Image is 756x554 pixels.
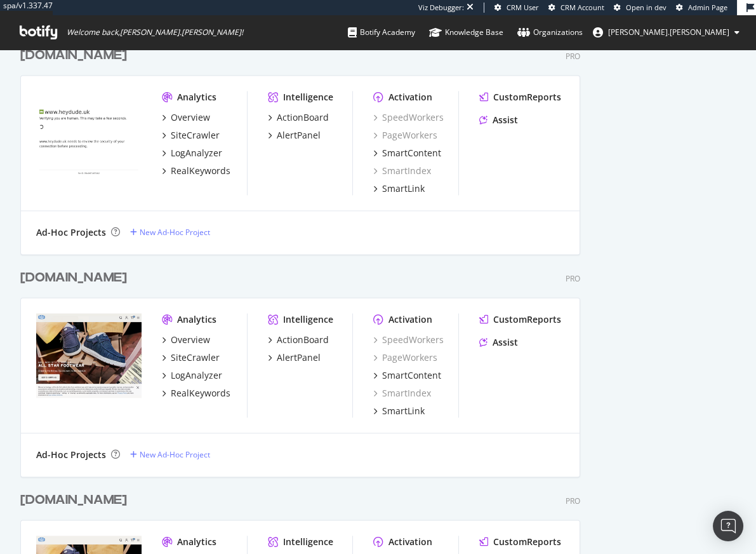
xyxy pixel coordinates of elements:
[268,351,321,364] a: AlertPanel
[171,129,220,142] div: SiteCrawler
[162,387,230,400] a: RealKeywords
[348,15,415,50] a: Botify Academy
[373,182,425,195] a: SmartLink
[348,26,415,39] div: Botify Academy
[268,129,321,142] a: AlertPanel
[614,3,666,13] a: Open in dev
[373,129,437,142] a: PageWorkers
[140,449,210,460] div: New Ad-Hoc Project
[130,227,210,238] a: New Ad-Hoc Project
[20,491,132,510] a: [DOMAIN_NAME]
[418,3,464,13] div: Viz Debugger:
[429,26,503,39] div: Knowledge Base
[171,111,210,124] div: Overview
[162,129,220,142] a: SiteCrawler
[140,227,210,238] div: New Ad-Hoc Project
[676,3,727,13] a: Admin Page
[20,46,127,65] div: [DOMAIN_NAME]
[171,334,210,346] div: Overview
[283,536,333,548] div: Intelligence
[277,334,329,346] div: ActionBoard
[494,3,539,13] a: CRM User
[560,3,604,12] span: CRM Account
[566,273,580,284] div: Pro
[713,511,743,541] div: Open Intercom Messenger
[608,27,729,37] span: colin.reid
[373,334,444,346] a: SpeedWorkers
[493,91,561,104] div: CustomReports
[429,15,503,50] a: Knowledge Base
[479,336,518,349] a: Assist
[36,226,106,239] div: Ad-Hoc Projects
[479,313,561,326] a: CustomReports
[382,369,441,382] div: SmartContent
[493,114,518,126] div: Assist
[20,491,127,510] div: [DOMAIN_NAME]
[171,165,230,177] div: RealKeywords
[277,129,321,142] div: AlertPanel
[479,536,561,548] a: CustomReports
[479,114,518,126] a: Assist
[162,369,222,382] a: LogAnalyzer
[171,369,222,382] div: LogAnalyzer
[67,27,243,37] span: Welcome back, [PERSON_NAME].[PERSON_NAME] !
[382,147,441,159] div: SmartContent
[382,182,425,195] div: SmartLink
[171,147,222,159] div: LogAnalyzer
[268,334,329,346] a: ActionBoard
[566,496,580,506] div: Pro
[171,351,220,364] div: SiteCrawler
[283,91,333,104] div: Intelligence
[20,46,132,65] a: [DOMAIN_NAME]
[493,536,561,548] div: CustomReports
[373,369,441,382] a: SmartContent
[277,111,329,124] div: ActionBoard
[373,147,441,159] a: SmartContent
[493,336,518,349] div: Assist
[177,313,216,326] div: Analytics
[177,536,216,548] div: Analytics
[268,111,329,124] a: ActionBoard
[20,269,127,287] div: [DOMAIN_NAME]
[277,351,321,364] div: AlertPanel
[130,449,210,460] a: New Ad-Hoc Project
[517,15,583,50] a: Organizations
[517,26,583,39] div: Organizations
[177,91,216,104] div: Analytics
[388,313,432,326] div: Activation
[373,111,444,124] a: SpeedWorkers
[507,3,539,12] span: CRM User
[388,536,432,548] div: Activation
[162,334,210,346] a: Overview
[36,449,106,461] div: Ad-Hoc Projects
[626,3,666,12] span: Open in dev
[548,3,604,13] a: CRM Account
[688,3,727,12] span: Admin Page
[171,387,230,400] div: RealKeywords
[479,91,561,104] a: CustomReports
[382,405,425,417] div: SmartLink
[388,91,432,104] div: Activation
[373,387,431,400] a: SmartIndex
[36,91,142,175] img: heydude.uk
[566,51,580,62] div: Pro
[162,147,222,159] a: LogAnalyzer
[493,313,561,326] div: CustomReports
[373,405,425,417] a: SmartLink
[283,313,333,326] div: Intelligence
[36,313,142,398] img: heydude.com
[583,22,750,43] button: [PERSON_NAME].[PERSON_NAME]
[373,165,431,177] a: SmartIndex
[373,351,437,364] a: PageWorkers
[162,165,230,177] a: RealKeywords
[162,111,210,124] a: Overview
[162,351,220,364] a: SiteCrawler
[20,269,132,287] a: [DOMAIN_NAME]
